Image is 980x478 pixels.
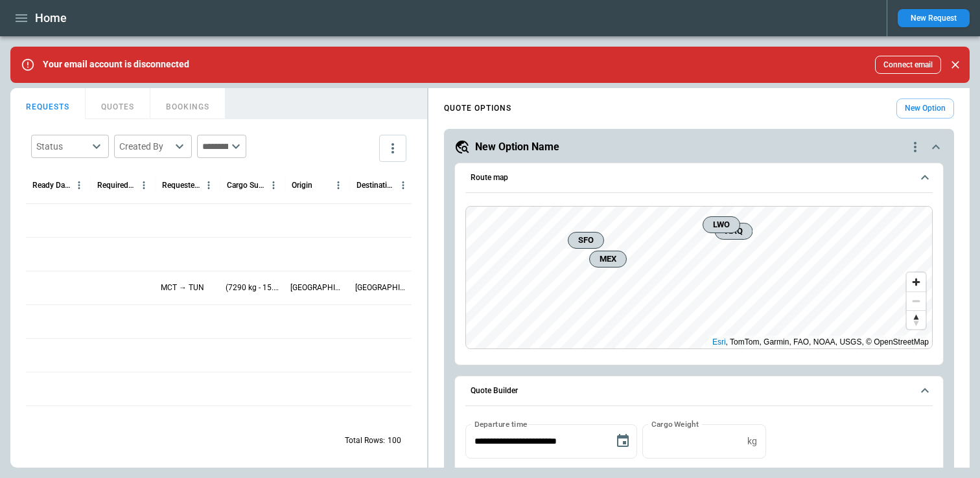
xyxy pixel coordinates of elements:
[444,106,511,111] h4: QUOTE OPTIONS
[162,181,200,190] div: Requested Route
[32,181,71,190] div: Ready Date & Time (UTC+1:00)
[898,9,970,27] button: New Request
[474,418,528,429] label: Departure time
[907,139,923,155] div: quote-option-actions
[36,140,88,153] div: Status
[651,418,699,429] label: Cargo Weight
[475,140,559,154] h5: New Option Name
[345,435,385,446] p: Total Rows:
[610,428,636,454] button: Choose date, selected date is Aug 21, 2025
[946,56,964,74] button: Close
[907,310,926,329] button: Reset bearing to north
[379,135,406,162] button: more
[454,139,944,155] button: New Option Namequote-option-actions
[292,181,312,190] div: Origin
[200,177,217,194] button: Requested Route column menu
[265,177,282,194] button: Cargo Summary column menu
[43,59,189,70] p: Your email account is disconnected
[97,181,135,190] div: Required Date & Time (UTC+1:00)
[226,282,280,293] p: (7290 kg - 15.63 m³) Machinery & Industrial Equipment
[119,140,171,153] div: Created By
[708,218,734,231] span: LWO
[10,88,86,119] button: REQUESTS
[227,181,265,190] div: Cargo Summary
[712,336,929,348] div: , TomTom, Garmin, FAO, NOAA, USGS, © OpenStreetMap
[896,98,954,119] button: New Option
[395,177,412,194] button: Destination column menu
[71,177,87,194] button: Ready Date & Time (UTC+1:00) column menu
[330,177,347,194] button: Origin column menu
[465,376,933,406] button: Quote Builder
[747,436,757,447] p: kg
[161,282,204,293] p: MCT → TUN
[35,10,67,26] h1: Home
[388,435,401,446] p: 100
[712,337,726,347] a: Esri
[86,88,150,119] button: QUOTES
[356,181,395,190] div: Destination
[907,273,926,291] button: Zoom in
[875,56,941,74] button: Connect email
[946,51,964,79] div: dismiss
[465,206,933,349] div: Route map
[466,207,932,348] canvas: Map
[471,387,518,395] h6: Quote Builder
[471,174,508,182] h6: Route map
[150,88,226,119] button: BOOKINGS
[720,225,747,238] span: AAQ
[135,177,152,194] button: Required Date & Time (UTC+1:00) column menu
[465,163,933,193] button: Route map
[355,282,410,293] p: Tunis airport
[907,291,926,310] button: Zoom out
[574,234,598,247] span: SFO
[290,282,345,293] p: Muscat airport
[595,253,621,266] span: MEX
